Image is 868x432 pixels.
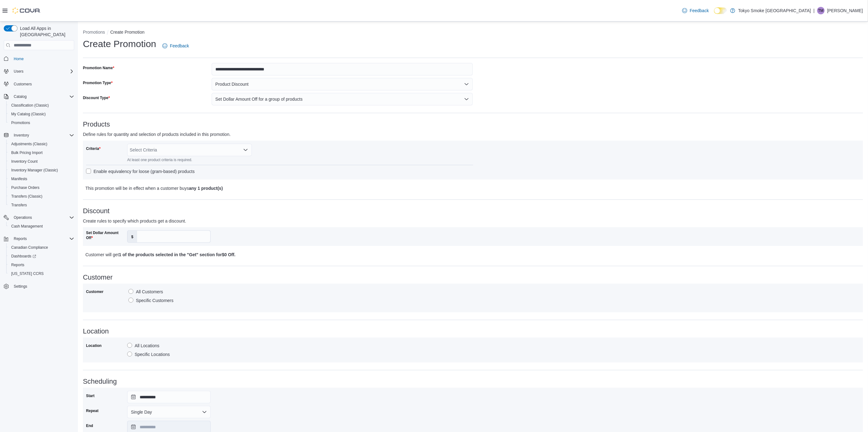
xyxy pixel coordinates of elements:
h3: Discount [83,207,863,215]
label: Discount Type [83,95,110,100]
button: Canadian Compliance [6,243,77,252]
a: [US_STATE] CCRS [9,270,46,277]
span: Inventory Manager (Classic) [11,168,58,173]
span: Inventory Count [9,158,74,165]
button: Cash Management [6,222,77,231]
span: Canadian Compliance [11,245,48,250]
span: Transfers [9,201,74,209]
a: Adjustments (Classic) [9,140,50,148]
p: Tokyo Smoke [GEOGRAPHIC_DATA] [738,7,811,14]
button: Customers [1,79,77,89]
button: [US_STATE] CCRS [6,269,77,278]
button: Open list of options [243,147,248,152]
span: Reports [11,262,24,267]
p: Define rules for quantity and selection of products included in this promotion. [83,131,668,138]
span: Classification (Classic) [9,102,74,109]
nav: Complex example [4,51,74,307]
a: Cash Management [9,223,45,230]
span: Dark Mode [714,14,714,14]
span: Washington CCRS [9,270,74,277]
div: Taylor Murphy [817,7,825,14]
span: TM [818,7,823,14]
a: Inventory Count [9,158,40,165]
span: Dashboards [11,254,36,259]
h1: Create Promotion [83,38,156,50]
button: Transfers [6,201,77,209]
label: Specific Locations [127,351,170,358]
span: Users [11,68,74,75]
input: Press the down key to open a popover containing a calendar. [127,391,211,403]
a: My Catalog (Classic) [9,110,48,118]
span: Customers [14,82,32,87]
button: Classification (Classic) [6,101,77,110]
button: Inventory [11,132,31,139]
span: Manifests [11,176,27,181]
label: Start [86,393,94,398]
button: Reports [1,234,77,243]
a: Feedback [680,4,711,17]
span: Cash Management [9,223,74,230]
span: Feedback [170,43,189,49]
button: Inventory Manager (Classic) [6,166,77,175]
button: Transfers (Classic) [6,192,77,201]
span: Dashboards [9,252,74,260]
h3: Products [83,121,863,128]
span: Reports [9,261,74,269]
img: Cova [12,7,41,14]
label: End [86,423,93,428]
span: Settings [11,282,74,290]
label: Customer [86,289,103,294]
button: Inventory [1,131,77,140]
a: Classification (Classic) [9,102,51,109]
span: My Catalog (Classic) [11,112,46,117]
a: Feedback [160,40,191,52]
a: Reports [9,261,27,269]
span: Inventory [14,133,29,138]
span: Home [14,56,24,61]
p: Customer will get [85,251,667,258]
h3: Customer [83,274,863,281]
div: At least one product criteria is required. [127,156,211,162]
label: $ [127,231,137,242]
p: [PERSON_NAME] [827,7,863,14]
span: Catalog [11,93,74,100]
label: Criteria [86,146,101,151]
a: Inventory Manager (Classic) [9,166,60,174]
a: Manifests [9,175,30,183]
button: Users [1,67,77,76]
a: Bulk Pricing Import [9,149,45,156]
button: Create Promotion [110,30,145,35]
span: Reports [14,236,27,241]
span: Bulk Pricing Import [9,149,74,156]
h3: Location [83,328,863,335]
span: Home [11,55,74,62]
button: Catalog [1,92,77,101]
span: Promotions [11,120,30,125]
a: Settings [11,283,30,290]
span: Cash Management [11,224,43,229]
span: My Catalog (Classic) [9,110,74,118]
span: Feedback [690,7,709,14]
a: Transfers [9,201,29,209]
a: Canadian Compliance [9,244,50,251]
span: Purchase Orders [11,185,40,190]
span: Promotions [9,119,74,127]
span: Operations [14,215,32,220]
label: Promotion Type [83,80,113,85]
a: Dashboards [9,252,39,260]
a: Promotions [9,119,33,127]
span: Adjustments (Classic) [11,142,47,146]
nav: An example of EuiBreadcrumbs [83,29,863,36]
button: Manifests [6,175,77,183]
button: Home [1,54,77,63]
button: Reports [11,235,29,242]
button: Product Discount [212,78,473,90]
button: Settings [1,282,77,291]
button: Promotions [6,118,77,127]
a: Purchase Orders [9,184,42,191]
button: Operations [11,214,35,221]
input: Dark Mode [714,7,727,14]
label: Location [86,343,102,348]
button: Single Day [127,406,211,418]
button: Purchase Orders [6,183,77,192]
